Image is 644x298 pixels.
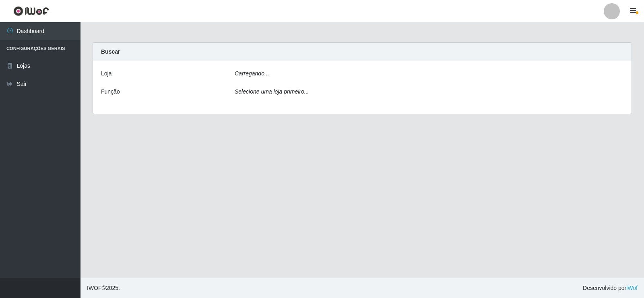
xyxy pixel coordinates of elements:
[13,6,49,16] img: CoreUI Logo
[87,285,102,291] span: IWOF
[626,285,638,291] a: iWof
[101,88,120,96] label: Função
[235,70,269,77] i: Carregando...
[235,88,309,95] i: Selecione uma loja primeiro...
[101,69,111,78] label: Loja
[583,284,638,292] span: Desenvolvido por
[87,284,120,292] span: © 2025 .
[101,48,120,55] strong: Buscar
